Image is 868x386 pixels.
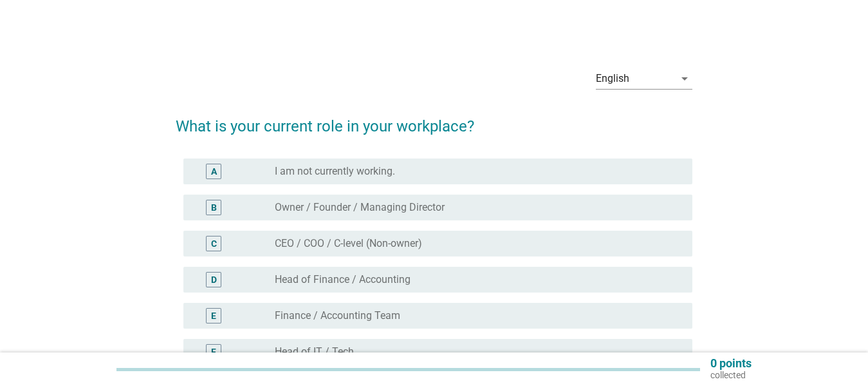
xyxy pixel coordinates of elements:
label: Owner / Founder / Managing Director [275,201,445,214]
h2: What is your current role in your workplace? [176,102,692,138]
label: Head of IT / Tech [275,345,354,358]
div: B [211,201,217,215]
div: E [211,309,216,323]
label: I am not currently working. [275,165,395,178]
div: D [211,273,217,287]
p: collected [710,369,752,381]
label: CEO / COO / C-level (Non-owner) [275,237,422,250]
div: C [211,237,217,251]
p: 0 points [710,358,752,369]
div: English [596,73,629,84]
div: A [211,165,217,179]
div: F [211,345,216,359]
i: arrow_drop_down [677,71,692,86]
label: Head of Finance / Accounting [275,273,411,286]
label: Finance / Accounting Team [275,309,400,322]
